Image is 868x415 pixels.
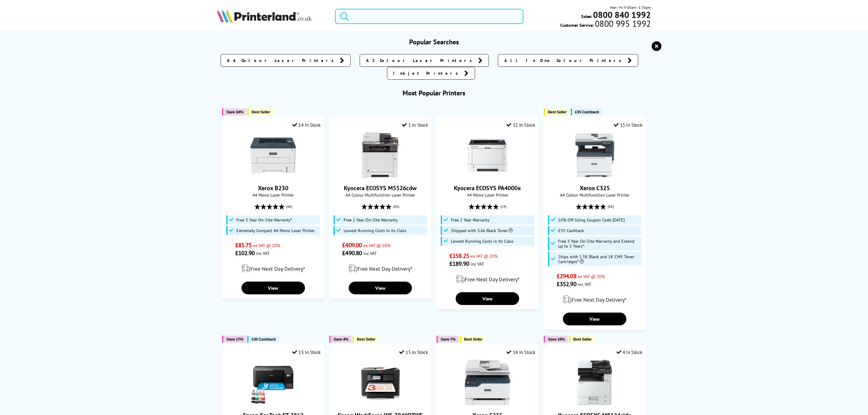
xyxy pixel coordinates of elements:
a: View [242,282,305,294]
div: 13 In Stock [292,349,321,355]
div: 14 In Stock [507,349,535,355]
button: Save 34% [222,108,246,115]
div: 15 In Stock [400,349,428,355]
button: Best Seller [247,108,273,115]
span: Save 17% [226,337,243,341]
span: £189.90 [449,260,469,268]
div: 1 In Stock [402,122,428,128]
a: Xerox C325 [580,184,610,192]
div: modal_delivery [547,291,643,308]
img: Epson EcoTank ET-2862 [250,360,296,405]
span: ex VAT @ 20% [471,253,498,259]
div: 4 In Stock [616,349,643,355]
span: inc VAT [363,250,377,256]
a: Printerland Logo [217,9,328,24]
span: A4 Mono Laser Printer [225,192,321,198]
button: £35 Cashback [571,108,602,115]
span: inc VAT [471,261,484,267]
span: Ships with 1.5K Black and 1K CMY Toner Cartridges* [558,254,640,264]
span: Sales: [582,13,592,19]
span: Mon - Fri 9:00am - 5:30pm [610,5,651,10]
span: Best Seller [464,337,483,341]
span: Extremely Compact A4 Mono Laser Printer [236,228,315,233]
div: modal_delivery [225,260,321,277]
span: A4 Colour Multifunction Laser Printer [547,192,643,198]
span: Best Seller [252,110,270,114]
a: A3 Colour Laser Printers [360,54,489,67]
span: £352.90 [557,280,576,288]
span: £102.90 [235,249,255,257]
button: Best Seller [460,336,486,343]
h3: Most Popular Printers [217,89,651,97]
span: Save 4% [334,337,348,341]
span: (80) [393,201,400,212]
span: £409.00 [342,241,362,249]
a: Inkjet Printers [387,67,475,80]
div: modal_delivery [333,260,428,277]
span: Save 16% [548,337,565,341]
a: View [563,313,626,325]
a: Kyocera ECOSYS M8124cidn [572,400,618,406]
a: Epson EcoTank ET-2862 [250,400,296,406]
img: Printerland Logo [217,9,312,22]
img: Kyocera ECOSYS M8124cidn [572,360,618,405]
button: £30 Cashback [247,336,279,343]
button: Save 17% [222,336,246,343]
button: Best Seller [569,336,595,343]
button: Save 16% [544,336,568,343]
span: ex VAT @ 20% [363,242,390,248]
span: Save 34% [226,110,243,114]
span: ex VAT @ 20% [578,273,605,279]
span: Free 2 Year Warranty [451,218,489,222]
span: Inkjet Printers [393,70,461,76]
span: £85.75 [235,241,252,249]
span: Free 3 Year On-Site Warranty* [236,218,292,222]
span: A3 Colour Laser Printers [366,57,475,63]
span: Free 3 Year On-Site Warranty and Extend up to 5 Years* [558,239,640,249]
a: A4 Colour Laser Printers [221,54,351,67]
a: Epson WorkForce WF-7840DTWF [358,400,403,406]
button: Best Seller [544,108,570,115]
span: A4 Colour Multifunction Laser Printer [333,192,428,198]
a: Xerox C235 [465,400,510,406]
span: 0800 995 1992 [594,21,651,26]
h3: Popular Searches [217,38,651,46]
div: modal_delivery [440,271,535,288]
span: All In One Colour Printers [504,57,625,63]
a: Xerox B230 [258,184,288,192]
button: Best Seller [353,336,379,343]
a: Kyocera ECOSYS M5526cdw [358,173,403,179]
a: View [456,292,519,305]
a: Kyocera ECOSYS M5526cdw [344,184,417,192]
span: A4 Mono Laser Printer [440,192,535,198]
b: 0800 840 1992 [593,9,651,20]
span: Best Seller [548,110,567,114]
img: Kyocera ECOSYS M5526cdw [358,132,403,178]
a: Kyocera ECOSYS PA4000x [465,173,510,179]
span: Best Seller [357,337,376,341]
span: (88) [608,201,614,212]
img: Xerox C235 [465,360,510,405]
span: £35 Cashback [575,110,599,114]
span: £30 Cashback [252,337,276,341]
span: Free 2 Year On-Site Warranty [344,218,398,222]
a: Xerox C325 [572,173,618,179]
div: 12 In Stock [507,122,535,128]
span: £35 Cashback [558,228,584,233]
span: (48) [286,201,292,212]
div: 14 In Stock [292,122,321,128]
input: Search product or br [335,9,523,24]
a: Xerox B230 [250,173,296,179]
div: 15 In Stock [614,122,642,128]
span: £490.80 [342,249,362,257]
a: All In One Colour Printers [498,54,638,67]
span: Lowest Running Costs in its Class [344,228,406,233]
span: Shipped with 3.6k Black Toner [451,228,513,233]
span: £294.08 [557,272,576,280]
span: inc VAT [578,281,591,287]
button: Save 4% [329,336,351,343]
span: Save 7% [441,337,455,341]
img: Xerox B230 [250,132,296,178]
span: A4 Colour Laser Printers [227,57,337,63]
span: 10% Off Using Coupon Code [DATE] [558,218,625,222]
